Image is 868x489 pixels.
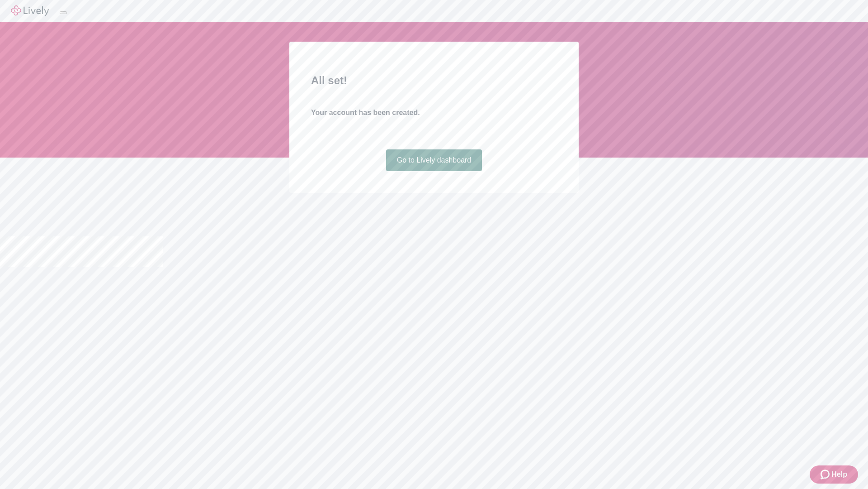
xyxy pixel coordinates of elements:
[11,5,49,16] img: Lively
[311,72,557,89] h2: All set!
[386,149,482,171] a: Go to Lively dashboard
[311,107,557,118] h4: Your account has been created.
[60,11,67,14] button: Log out
[810,465,858,484] button: Zendesk support iconHelp
[821,469,831,480] svg: Zendesk support icon
[831,469,847,480] span: Help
